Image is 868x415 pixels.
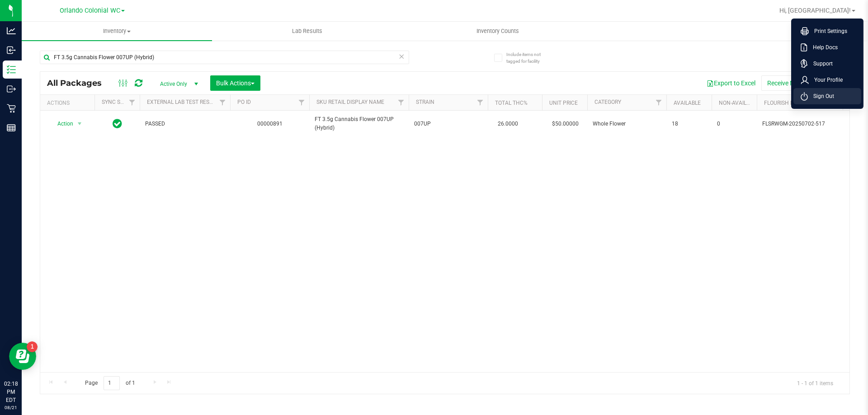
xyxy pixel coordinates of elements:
[47,78,111,88] span: All Packages
[493,117,523,131] span: 26.0000
[790,376,840,390] span: 1 - 1 of 1 items
[22,22,212,41] a: Inventory
[793,88,861,104] li: Sign Out
[762,120,851,128] span: FLSRWGM-20250702-517
[672,120,706,128] span: 18
[779,7,851,14] span: Hi, [GEOGRAPHIC_DATA]!
[280,27,335,35] span: Lab Results
[102,99,137,105] a: Sync Status
[4,380,18,404] p: 02:18 PM EDT
[4,404,18,411] p: 08/21
[7,84,16,93] inline-svg: Outbound
[216,79,255,87] span: Bulk Actions
[145,120,225,128] span: PASSED
[9,343,36,370] iframe: Resource center
[594,99,621,105] a: Category
[549,100,578,106] a: Unit Price
[416,99,434,105] a: Strain
[212,22,402,41] a: Lab Results
[294,95,309,110] a: Filter
[215,95,230,110] a: Filter
[764,100,821,106] a: Flourish Package ID
[506,51,552,65] span: Include items not tagged for facility
[593,120,661,128] span: Whole Flower
[807,43,838,52] span: Help Docs
[315,115,403,132] span: FT 3.5g Cannabis Flower 007UP (Hybrid)
[547,117,583,131] span: $50.00000
[27,341,38,352] iframe: Resource center unread badge
[74,117,85,130] span: select
[394,95,409,110] a: Filter
[49,117,74,130] span: Action
[147,99,218,105] a: External Lab Test Result
[104,376,120,390] input: 1
[808,59,833,68] span: Support
[674,100,701,106] a: Available
[761,75,836,91] button: Receive Non-Cannabis
[125,95,140,110] a: Filter
[414,120,482,128] span: 007UP
[809,27,847,36] span: Print Settings
[701,75,761,91] button: Export to Excel
[717,120,751,128] span: 0
[22,27,212,35] span: Inventory
[7,26,16,35] inline-svg: Analytics
[651,95,666,110] a: Filter
[40,51,409,64] input: Search Package ID, Item Name, SKU, Lot or Part Number...
[237,99,251,105] a: PO ID
[801,59,858,68] a: Support
[113,117,122,130] span: In Sync
[47,100,91,106] div: Actions
[808,92,834,101] span: Sign Out
[719,100,759,106] a: Non-Available
[210,75,260,91] button: Bulk Actions
[60,7,120,14] span: Orlando Colonial WC
[7,104,16,113] inline-svg: Retail
[398,51,405,62] span: Clear
[77,376,142,390] span: Page of 1
[7,123,16,132] inline-svg: Reports
[809,75,843,84] span: Your Profile
[495,100,528,106] a: Total THC%
[801,43,858,52] a: Help Docs
[402,22,593,41] a: Inventory Counts
[7,65,16,74] inline-svg: Inventory
[257,121,283,127] a: 00000891
[7,46,16,55] inline-svg: Inbound
[316,99,384,105] a: SKU Retail Display Name
[473,95,488,110] a: Filter
[464,27,531,35] span: Inventory Counts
